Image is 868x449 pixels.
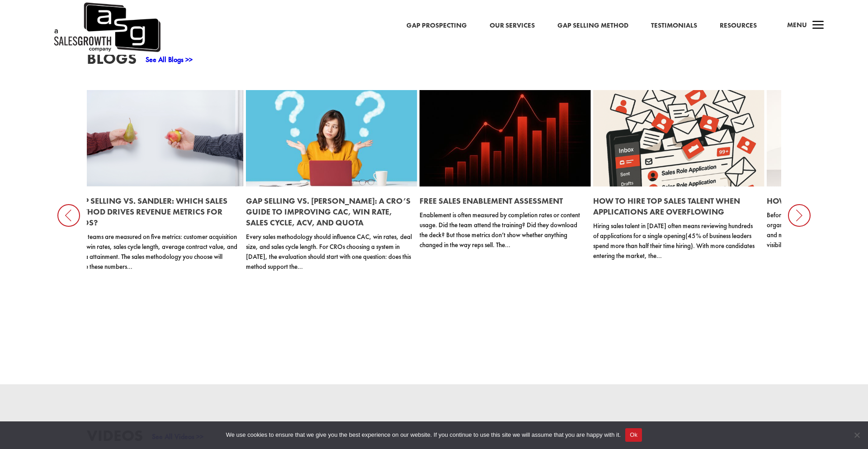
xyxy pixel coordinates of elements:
[87,51,137,71] h3: Blogs
[852,430,861,439] span: No
[625,428,642,442] button: Ok
[72,232,239,272] p: Sales teams are measured on five metrics: customer acquisition cost, win rates, sales cycle lengt...
[246,196,410,228] a: Gap Selling vs. [PERSON_NAME]: A CRO’s Guide to Improving CAC, Win Rate, Sales Cycle, ACV, and Quota
[787,20,807,29] span: Menu
[246,232,412,272] p: Every sales methodology should influence CAC, win rates, deal size, and sales cycle length. For C...
[490,20,535,32] a: Our Services
[420,210,586,250] p: Enablement is often measured by completion rates or content usage. Did the team attend the traini...
[651,20,697,32] a: Testimonials
[72,196,227,228] a: Gap Selling vs. Sandler: Which Sales Method Drives Revenue Metrics for CROs?
[406,20,467,32] a: Gap Prospecting
[720,20,757,32] a: Resources
[420,196,563,206] a: Free Sales Enablement Assessment
[593,196,740,217] a: How to Hire Top Sales Talent When Applications Are Overflowing
[146,55,193,64] a: See All Blogs >>
[809,17,827,35] span: a
[593,221,759,261] p: Hiring sales talent in [DATE] often means reviewing hundreds of applications for a single opening...
[557,20,628,32] a: Gap Selling Method
[226,430,621,439] span: We use cookies to ensure that we give you the best experience on our website. If you continue to ...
